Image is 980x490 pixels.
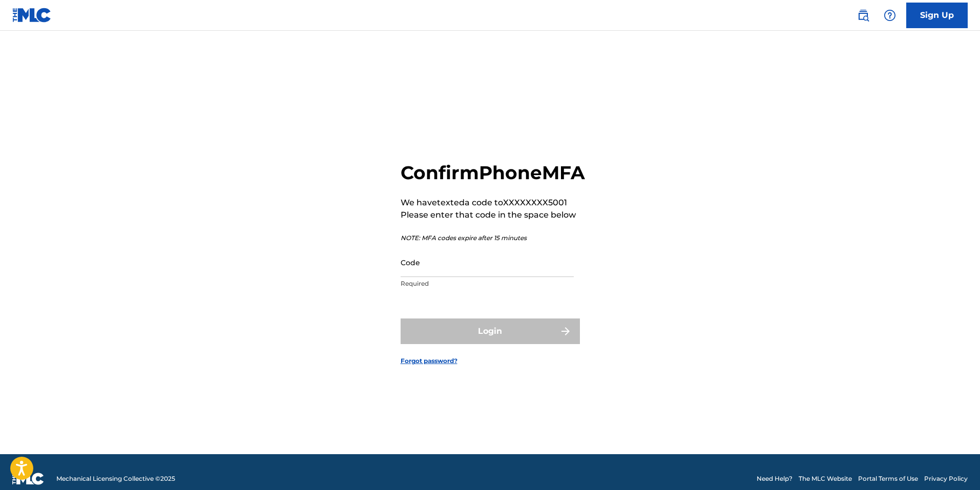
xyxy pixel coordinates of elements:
[757,474,793,483] a: Need Help?
[880,5,900,26] div: Help
[906,3,968,28] a: Sign Up
[401,197,585,209] p: We have texted a code to XXXXXXXX5001
[799,474,852,483] a: The MLC Website
[12,473,44,485] img: logo
[401,279,574,288] p: Required
[401,356,457,366] a: Forgot password?
[401,233,585,243] p: NOTE: MFA codes expire after 15 minutes
[924,474,968,483] a: Privacy Policy
[12,8,52,23] img: MLC Logo
[853,5,873,26] a: Public Search
[401,209,585,221] p: Please enter that code in the space below
[401,161,585,184] h2: Confirm Phone MFA
[929,441,980,490] iframe: Chat Widget
[858,474,918,483] a: Portal Terms of Use
[884,9,896,22] img: help
[857,9,869,22] img: search
[56,474,175,483] span: Mechanical Licensing Collective © 2025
